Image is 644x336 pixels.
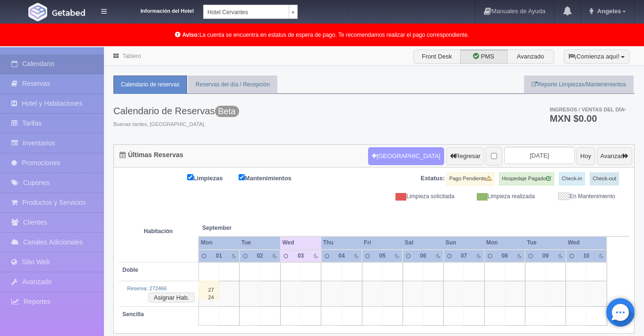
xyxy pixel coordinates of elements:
[28,3,47,21] img: Getabed
[295,252,307,260] div: 03
[122,267,138,273] b: Doble
[559,172,585,185] label: Check-in
[321,236,362,249] th: Thu
[564,50,629,64] button: ¡Comienza aquí!
[280,236,321,249] th: Wed
[198,236,240,249] th: Mon
[368,147,444,165] button: [GEOGRAPHIC_DATA]
[122,53,141,59] a: Tablero
[52,9,85,16] img: Getabed
[507,50,554,64] label: Avanzado
[595,8,621,15] span: Angeles
[444,236,484,249] th: Sun
[580,252,592,260] div: 10
[122,311,144,318] b: Sencilla
[198,281,219,300] div: 272466 / [PERSON_NAME]
[335,252,347,260] div: 04
[202,224,276,232] span: September
[403,236,443,249] th: Sat
[590,172,619,185] label: Check-out
[576,147,595,165] button: Hoy
[447,172,494,185] label: Pago Pendiente
[118,5,194,15] dt: Información del Hotel
[566,236,607,249] th: Wed
[413,50,461,64] label: Front Desk
[207,5,285,19] span: Hotel Cervantes
[120,151,183,159] h4: Últimas Reservas
[240,236,281,249] th: Tue
[550,107,626,112] span: Ingresos / Ventas del día
[254,252,266,260] div: 02
[484,236,525,249] th: Mon
[417,252,429,260] div: 06
[381,193,462,201] div: Limpieza solicitada
[458,252,470,260] div: 07
[550,114,626,123] h3: MXN $0.00
[203,5,298,19] a: Hotel Cervantes
[542,193,622,201] div: En Mantenimiento
[215,106,239,117] span: Beta
[113,121,239,128] span: Buenas tardes, [GEOGRAPHIC_DATA].
[239,174,245,180] input: Mantenimientos
[377,252,388,260] div: 05
[182,32,199,38] b: Aviso:
[213,252,225,260] div: 01
[498,252,510,260] div: 08
[187,172,237,183] label: Limpiezas
[462,193,542,201] div: Limpieza realizada
[188,76,277,94] a: Reservas del día / Recepción
[187,174,193,180] input: Limpiezas
[148,293,194,303] button: Asignar Hab.
[524,76,634,94] a: Reporte Limpiezas/Mantenimientos
[144,228,172,235] strong: Habitación
[499,172,554,185] label: Hospedaje Pagado
[127,286,167,291] a: Reserva: 272466
[446,147,484,165] button: Regresar
[362,236,403,249] th: Fri
[525,236,566,249] th: Tue
[113,106,239,116] h3: Calendario de Reservas
[239,172,306,183] label: Mantenimientos
[421,174,445,183] label: Estatus:
[460,50,507,64] label: PMS
[113,76,187,94] a: Calendario de reservas
[597,147,632,165] button: Avanzar
[540,252,551,260] div: 09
